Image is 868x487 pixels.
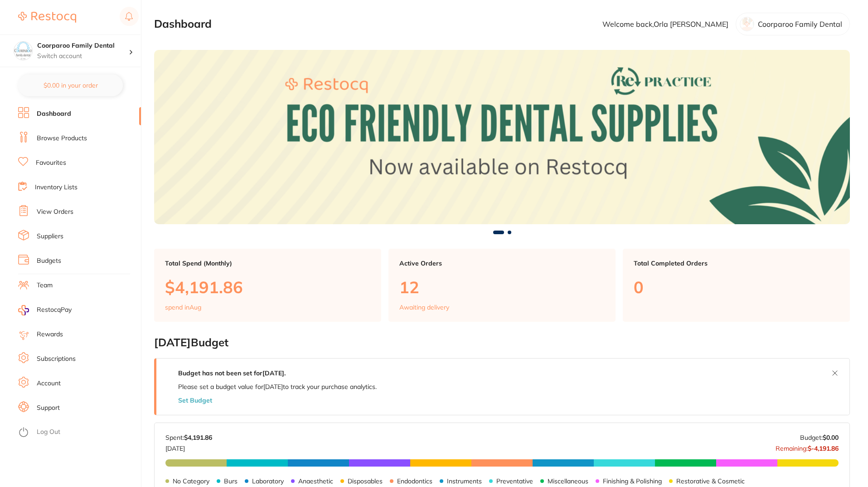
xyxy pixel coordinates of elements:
[496,477,533,485] p: Preventative
[800,434,839,441] p: Budget:
[165,278,370,296] p: $4,191.86
[37,403,60,413] a: Support
[37,232,63,241] a: Suppliers
[603,477,662,485] p: Finishing & Polishing
[18,425,138,440] button: Log Out
[173,477,209,485] p: No Category
[178,383,377,390] p: Please set a budget value for [DATE] to track your purchase analytics.
[776,441,839,452] p: Remaining:
[37,281,53,290] a: Team
[634,278,839,296] p: 0
[154,249,381,322] a: Total Spend (Monthly)$4,191.86spend inAug
[37,305,72,315] span: RestocqPay
[634,260,839,267] p: Total Completed Orders
[154,50,850,224] img: Dashboard
[165,260,370,267] p: Total Spend (Monthly)
[37,428,60,437] a: Log Out
[397,477,432,485] p: Endodontics
[823,433,839,442] strong: $0.00
[37,256,61,266] a: Budgets
[36,158,66,167] a: Favourites
[165,434,212,441] p: Spent:
[184,433,212,442] strong: $4,191.86
[18,7,76,28] a: Restocq Logo
[178,369,286,377] strong: Budget has not been set for [DATE] .
[154,336,850,349] h2: [DATE] Budget
[623,249,850,322] a: Total Completed Orders0
[178,397,212,404] button: Set Budget
[37,109,71,118] a: Dashboard
[37,379,61,388] a: Account
[399,304,449,311] p: Awaiting delivery
[37,41,129,50] h4: Coorparoo Family Dental
[676,477,745,485] p: Restorative & Cosmetic
[18,12,76,23] img: Restocq Logo
[18,305,72,315] a: RestocqPay
[808,444,839,453] strong: $-4,191.86
[165,304,201,311] p: spend in Aug
[298,477,333,485] p: Anaesthetic
[548,477,588,485] p: Miscellaneous
[37,330,63,339] a: Rewards
[37,354,76,364] a: Subscriptions
[18,305,29,315] img: RestocqPay
[14,42,32,60] img: Coorparoo Family Dental
[348,477,383,485] p: Disposables
[224,477,238,485] p: Burs
[399,278,605,296] p: 12
[602,20,728,28] p: Welcome back, Orla [PERSON_NAME]
[165,441,212,452] p: [DATE]
[399,260,605,267] p: Active Orders
[37,207,73,216] a: View Orders
[18,74,123,96] button: $0.00 in your order
[758,20,842,28] p: Coorparoo Family Dental
[37,134,87,143] a: Browse Products
[154,18,212,30] h2: Dashboard
[447,477,482,485] p: Instruments
[37,52,129,61] p: Switch account
[252,477,284,485] p: Laboratory
[35,183,78,192] a: Inventory Lists
[388,249,616,322] a: Active Orders12Awaiting delivery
